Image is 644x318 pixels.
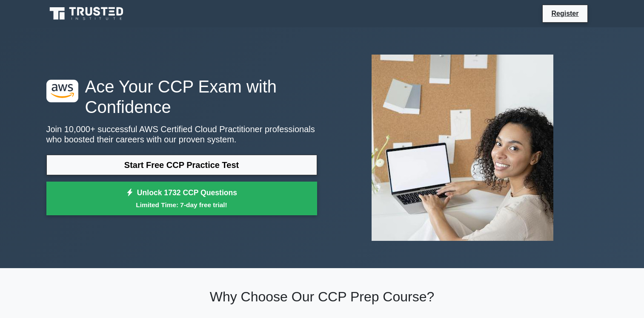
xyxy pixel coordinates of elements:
[46,289,598,305] h2: Why Choose Our CCP Prep Course?
[546,8,584,19] a: Register
[46,124,317,145] p: Join 10,000+ successful AWS Certified Cloud Practitioner professionals who boosted their careers ...
[46,182,317,216] a: Unlock 1732 CCP QuestionsLimited Time: 7-day free trial!
[46,76,317,117] h1: Ace Your CCP Exam with Confidence
[57,200,306,210] small: Limited Time: 7-day free trial!
[46,155,317,175] a: Start Free CCP Practice Test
